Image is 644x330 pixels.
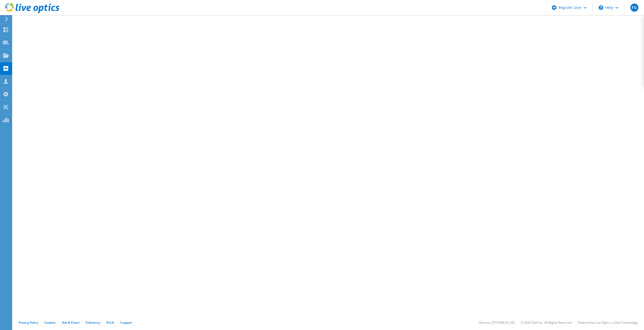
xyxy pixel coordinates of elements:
[578,320,638,325] li: Powered by Live Optics, a Dell Technology
[19,320,38,325] a: Privacy Policy
[521,320,572,325] li: © 2025 Dell Inc. All Rights Reserved
[630,4,638,12] span: FG
[85,320,100,325] a: Telemetry
[479,320,515,325] li: Version: [TECHNICAL_ID]
[599,5,603,10] svg: \n
[44,320,56,325] a: Cookies
[106,320,114,325] a: EULA
[120,320,132,325] a: Support
[62,320,79,325] a: Ads & Email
